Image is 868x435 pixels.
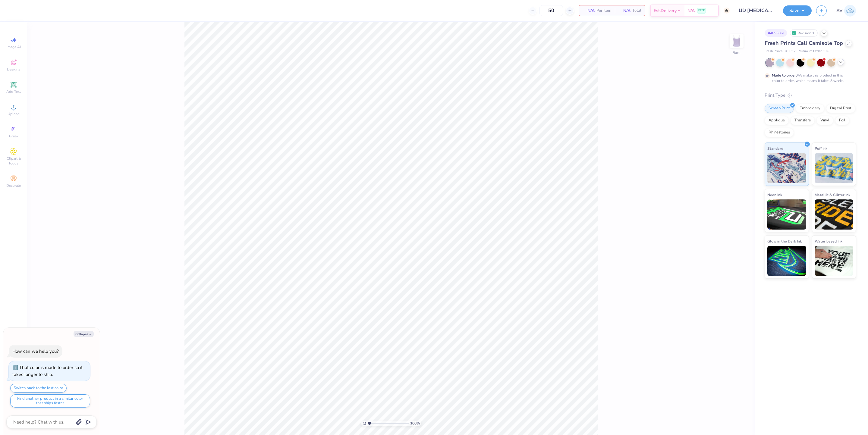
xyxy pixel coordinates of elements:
[765,29,787,37] div: # 489306I
[733,50,741,55] div: Back
[734,5,778,17] input: Untitled Design
[835,116,849,125] div: Foil
[765,116,789,125] div: Applique
[539,5,563,16] input: – –
[836,5,856,17] a: AV
[6,89,21,94] span: Add Text
[7,67,20,72] span: Designs
[731,35,743,47] img: Back
[74,331,94,337] button: Collapse
[826,104,855,113] div: Digital Print
[783,5,812,16] button: Save
[844,5,856,17] img: Aargy Velasco
[765,104,794,113] div: Screen Print
[12,348,59,354] div: How can we help you?
[815,145,827,152] span: Puff Ink
[583,8,595,14] span: N/A
[767,246,806,276] img: Glow in the Dark Ink
[3,156,24,166] span: Clipart & logos
[815,192,850,198] span: Metallic & Glitter Ink
[765,92,856,99] div: Print Type
[836,7,843,14] span: AV
[815,153,854,183] img: Puff Ink
[772,73,797,78] strong: Made to order:
[632,8,641,14] span: Total
[765,39,843,47] span: Fresh Prints Cali Camisole Top
[799,49,829,54] span: Minimum Order: 50 +
[410,421,420,426] span: 100 %
[791,116,815,125] div: Transfers
[12,365,83,377] div: That color is made to order so it takes longer to ship.
[10,394,90,408] button: Find another product in a similar color that ships faster
[654,8,677,14] span: Est. Delivery
[7,45,21,49] span: Image AI
[785,49,796,54] span: # FP52
[767,145,783,152] span: Standard
[9,134,18,139] span: Greek
[765,128,794,137] div: Rhinestones
[618,8,631,14] span: N/A
[767,199,806,230] img: Neon Ink
[765,49,782,54] span: Fresh Prints
[6,183,21,188] span: Decorate
[767,153,806,183] img: Standard
[790,29,818,37] div: Revision 1
[698,8,705,13] span: FREE
[687,8,695,14] span: N/A
[815,238,842,244] span: Water based Ink
[796,104,824,113] div: Embroidery
[8,111,20,116] span: Upload
[10,384,67,393] button: Switch back to the last color
[815,246,854,276] img: Water based Ink
[767,192,782,198] span: Neon Ink
[815,199,854,230] img: Metallic & Glitter Ink
[596,8,611,14] span: Per Item
[767,238,802,244] span: Glow in the Dark Ink
[772,73,846,83] div: We make this product in this color to order, which means it takes 8 weeks.
[816,116,833,125] div: Vinyl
